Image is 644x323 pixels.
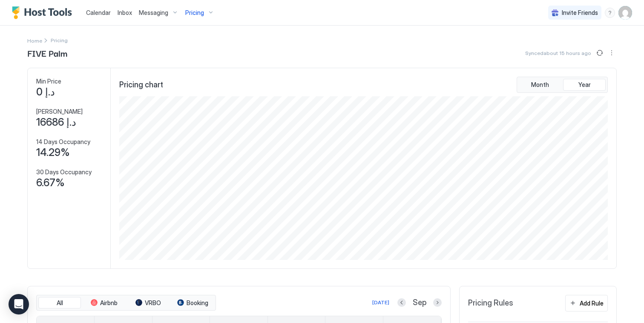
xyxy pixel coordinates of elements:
[118,8,132,17] a: Inbox
[127,297,170,309] button: VRBO
[36,168,92,176] span: 30 Days Occupancy
[83,297,125,309] button: Airbnb
[86,9,111,16] span: Calendar
[171,297,214,309] button: Booking
[51,37,68,43] span: Breadcrumb
[118,9,132,16] span: Inbox
[139,9,168,17] span: Messaging
[607,48,617,58] div: menu
[27,36,42,45] a: Home
[57,299,63,307] span: All
[187,299,208,307] span: Booking
[36,146,70,159] span: 14.29%
[145,299,161,307] span: VRBO
[36,138,90,146] span: 14 Days Occupancy
[9,294,29,314] div: Open Intercom Messenger
[372,299,389,306] div: [DATE]
[562,9,598,17] span: Invite Friends
[525,50,591,56] span: Synced about 15 hours ago
[38,297,81,309] button: All
[36,86,55,98] span: د.إ 0
[119,80,163,90] span: Pricing chart
[36,176,65,189] span: 6.67%
[36,108,83,115] span: [PERSON_NAME]
[36,116,76,129] span: د.إ 16686
[413,298,426,308] span: Sep
[565,295,608,311] button: Add Rule
[86,8,111,17] a: Calendar
[563,79,606,91] button: Year
[468,298,513,308] span: Pricing Rules
[36,78,61,85] span: Min Price
[27,36,42,45] div: Breadcrumb
[517,77,608,93] div: tab-group
[397,298,406,307] button: Previous month
[618,6,632,20] div: User profile
[605,8,615,18] div: menu
[36,295,216,311] div: tab-group
[519,79,561,91] button: Month
[12,6,76,19] a: Host Tools Logo
[578,81,591,89] span: Year
[27,37,42,44] span: Home
[100,299,118,307] span: Airbnb
[531,81,549,89] span: Month
[371,297,391,308] button: [DATE]
[595,48,605,58] button: Sync prices
[433,298,442,307] button: Next month
[27,46,67,59] span: FIVE Palm
[185,9,204,17] span: Pricing
[580,299,604,308] div: Add Rule
[607,48,617,58] button: More options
